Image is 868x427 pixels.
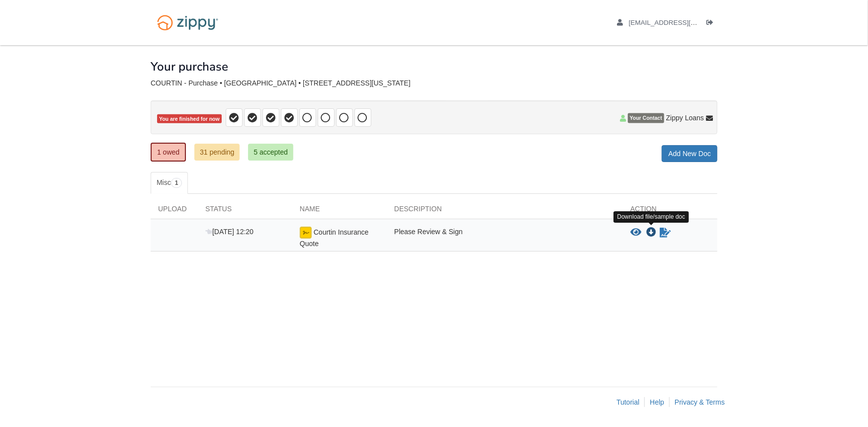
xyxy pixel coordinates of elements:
[151,172,188,194] a: Misc
[659,227,672,239] a: Sign Form
[629,19,743,26] span: jcourtin75@gmail.com
[387,227,623,249] div: Please Review & Sign
[675,398,725,406] a: Privacy & Terms
[662,145,717,162] a: Add New Doc
[151,204,198,219] div: Upload
[300,227,312,239] img: Ready for you to esign
[630,228,641,238] button: View Courtin Insurance Quote
[151,60,228,73] h1: Your purchase
[623,204,717,219] div: Action
[205,228,254,236] span: [DATE] 12:20
[194,144,240,161] a: 31 pending
[387,204,623,219] div: Description
[666,113,704,123] span: Zippy Loans
[151,10,225,35] img: Logo
[616,398,639,406] a: Tutorial
[198,204,292,219] div: Status
[292,204,387,219] div: Name
[646,229,656,237] a: Download Courtin Insurance Quote
[650,398,664,406] a: Help
[151,79,717,87] div: COURTIN - Purchase • [GEOGRAPHIC_DATA] • [STREET_ADDRESS][US_STATE]
[706,19,717,29] a: Log out
[248,144,293,161] a: 5 accepted
[157,114,222,124] span: You are finished for now
[613,211,690,223] div: Download file/sample doc
[628,113,664,123] span: Your Contact
[151,143,186,162] a: 1 owed
[617,19,743,29] a: edit profile
[300,228,368,248] span: Courtin Insurance Quote
[171,178,182,188] span: 1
